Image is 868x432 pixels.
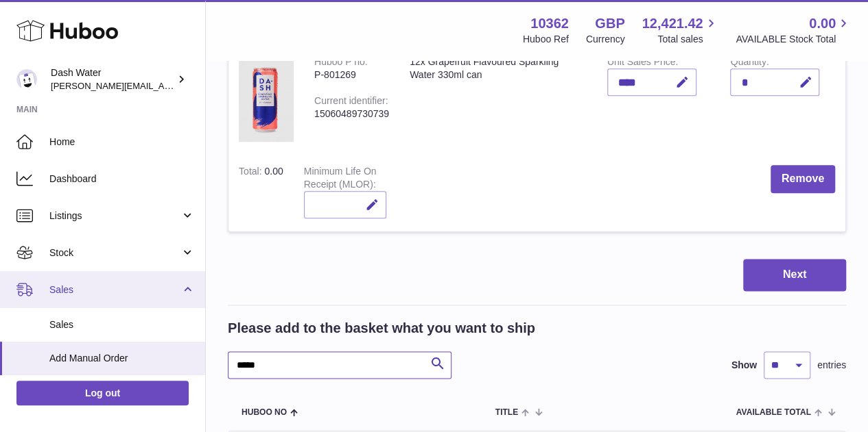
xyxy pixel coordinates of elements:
[530,14,569,33] strong: 10362
[49,209,180,223] span: Listings
[607,56,678,71] label: Unit Sales Price
[239,166,264,180] label: Total
[304,166,377,193] label: Minimum Life On Receipt (MLOR)
[743,259,846,291] button: Next
[736,408,811,417] span: AVAILABLE Total
[523,33,569,46] div: Huboo Ref
[771,165,835,193] button: Remove
[642,14,718,46] a: 12,421.42 Total sales
[595,14,624,33] strong: GBP
[817,359,846,372] span: entries
[736,14,852,46] a: 0.00 AVAILABLE Stock Total
[495,408,518,417] span: Title
[657,33,718,46] span: Total sales
[730,56,769,71] label: Quantity
[239,55,294,141] img: 12x Grapefruit Flavoured Sparkling Water 330ml can
[16,69,37,90] img: james@dash-water.com
[49,173,195,186] span: Dashboard
[242,408,287,417] span: Huboo no
[809,14,836,33] span: 0.00
[399,45,597,155] td: 12x Grapefruit Flavoured Sparkling Water 330ml can
[642,14,703,33] span: 12,421.42
[51,66,174,92] div: Dash Water
[228,319,535,338] h2: Please add to the basket what you want to ship
[314,107,389,120] div: 15060489730739
[314,68,389,81] div: P-801269
[16,381,189,405] a: Log out
[51,80,275,91] span: [PERSON_NAME][EMAIL_ADDRESS][DOMAIN_NAME]
[731,359,757,372] label: Show
[314,56,368,71] div: Huboo P no
[49,136,195,149] span: Home
[264,166,283,177] span: 0.00
[49,246,180,259] span: Stock
[49,283,180,296] span: Sales
[586,33,625,46] div: Currency
[736,33,852,46] span: AVAILABLE Stock Total
[314,95,388,110] div: Current identifier
[49,352,195,365] span: Add Manual Order
[49,318,195,331] span: Sales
